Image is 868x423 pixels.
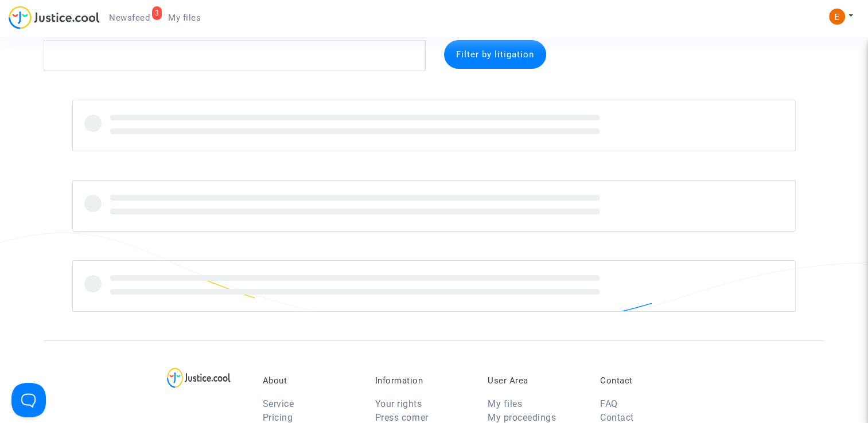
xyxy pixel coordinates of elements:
[488,375,583,386] p: User Area
[100,9,159,26] a: 3Newsfeed
[263,398,294,409] a: Service
[600,375,695,386] p: Contact
[263,412,293,423] a: Pricing
[263,375,358,386] p: About
[11,383,46,417] iframe: Help Scout Beacon - Open
[159,9,210,26] a: My files
[168,13,201,23] span: My files
[375,375,470,386] p: Information
[600,398,618,409] a: FAQ
[375,412,429,423] a: Press corner
[375,398,422,409] a: Your rights
[829,9,845,25] img: ACg8ocIeiFvHKe4dA5oeRFd_CiCnuxWUEc1A2wYhRJE3TTWt=s96-c
[488,398,522,409] a: My files
[488,412,556,423] a: My proceedings
[600,412,634,423] a: Contact
[109,13,150,23] span: Newsfeed
[167,367,231,388] img: logo-lg.svg
[9,6,100,29] img: jc-logo.svg
[456,49,534,60] span: Filter by litigation
[152,6,162,20] div: 3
